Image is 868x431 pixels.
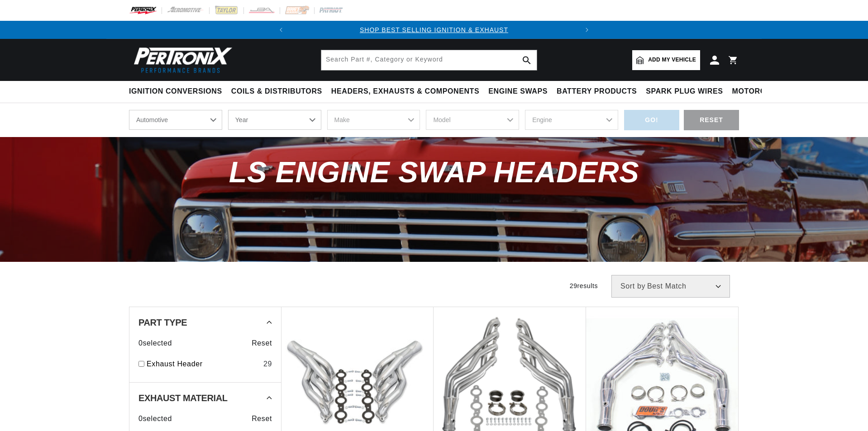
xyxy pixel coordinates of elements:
[557,87,637,96] span: Battery Products
[517,50,537,70] button: search button
[129,110,222,130] select: Ride Type
[138,393,228,403] span: Exhaust Material
[728,81,791,102] summary: Motorcycle
[426,110,519,130] select: Model
[321,50,537,70] input: Search Part #, Category or Keyword
[263,358,272,370] div: 29
[648,56,696,64] span: Add my vehicle
[231,87,322,96] span: Coils & Distributors
[620,283,645,290] span: Sort by
[732,87,786,96] span: Motorcycle
[646,87,723,96] span: Spark Plug Wires
[228,110,321,130] select: Year
[525,110,618,130] select: Engine
[578,21,596,39] button: Translation missing: en.sections.announcements.next_announcement
[484,81,552,102] summary: Engine Swaps
[327,110,420,130] select: Make
[327,81,484,102] summary: Headers, Exhausts & Components
[488,87,548,96] span: Engine Swaps
[331,87,479,96] span: Headers, Exhausts & Components
[129,81,227,102] summary: Ignition Conversions
[138,318,187,327] span: Part Type
[552,81,641,102] summary: Battery Products
[227,81,327,102] summary: Coils & Distributors
[272,21,290,39] button: Translation missing: en.sections.announcements.previous_announcement
[290,25,578,35] div: Announcement
[632,50,700,70] a: Add my vehicle
[229,156,639,189] span: LS Engine Swap Headers
[684,110,739,130] div: RESET
[147,358,260,370] a: Exhaust Header
[138,413,172,425] span: 0 selected
[641,81,727,102] summary: Spark Plug Wires
[129,87,222,96] span: Ignition Conversions
[252,337,272,349] span: Reset
[252,413,272,425] span: Reset
[570,282,598,289] span: 29 results
[611,275,730,298] select: Sort by
[290,25,578,35] div: 1 of 2
[138,337,172,349] span: 0 selected
[106,21,762,39] slideshow-component: Translation missing: en.sections.announcements.announcement_bar
[129,44,233,76] img: Pertronix
[360,26,508,33] a: SHOP BEST SELLING IGNITION & EXHAUST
